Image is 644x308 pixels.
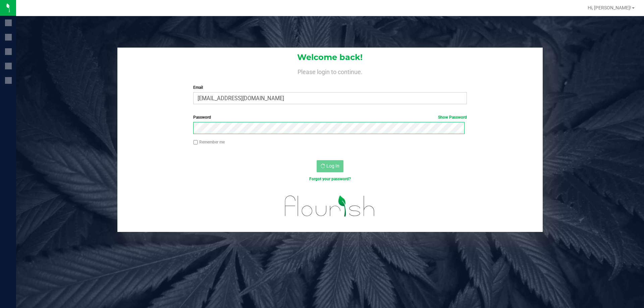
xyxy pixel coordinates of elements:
[317,160,343,172] button: Log In
[193,139,225,145] label: Remember me
[588,5,631,10] span: Hi, [PERSON_NAME]!
[117,53,543,62] h1: Welcome back!
[193,140,198,145] input: Remember me
[277,189,383,223] img: flourish_logo.svg
[117,67,543,75] h4: Please login to continue.
[326,163,339,169] span: Log In
[193,84,467,90] label: Email
[309,177,351,181] a: Forgot your password?
[438,115,467,120] a: Show Password
[193,115,211,120] span: Password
